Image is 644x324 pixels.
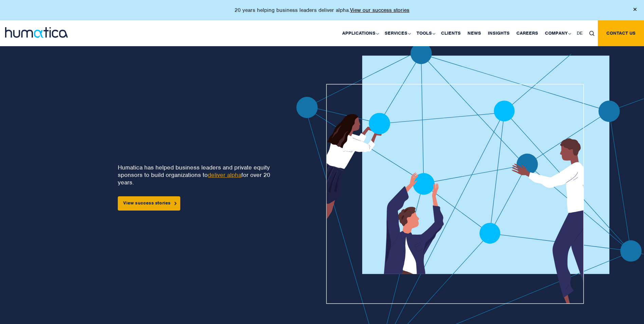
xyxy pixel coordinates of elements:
a: Company [541,20,573,46]
a: Contact us [598,20,644,46]
img: search_icon [589,31,594,36]
a: DE [573,20,586,46]
a: deliver alpha [208,171,241,179]
a: Services [381,20,413,46]
a: Careers [513,20,541,46]
p: 20 years helping business leaders deliver alpha. [235,7,409,14]
a: Clients [438,20,464,46]
p: Humatica has helped business leaders and private equity sponsors to build organizations to for ov... [118,164,274,186]
img: arrowicon [174,202,177,205]
a: Applications [339,20,381,46]
a: View success stories [118,196,180,211]
a: View our success stories [350,7,409,14]
a: Insights [484,20,513,46]
img: logo [5,27,68,38]
a: News [464,20,484,46]
span: DE [577,30,583,36]
a: Tools [413,20,438,46]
